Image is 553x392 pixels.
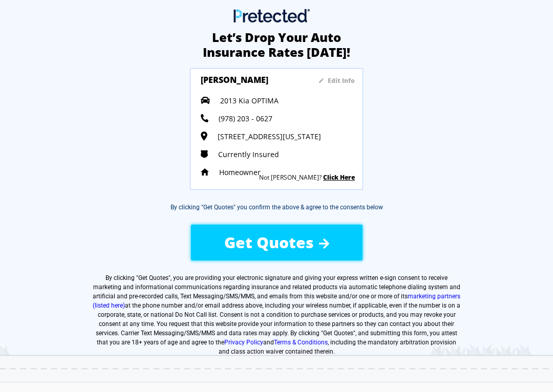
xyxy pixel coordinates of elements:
[219,114,272,123] span: (978) 203 - 0627
[274,339,328,346] a: Terms & Conditions
[191,225,363,260] button: Get Quotes
[224,232,314,253] span: Get Quotes
[171,203,383,212] div: By clicking "Get Quotes" you confirm the above & agree to the consents below
[201,74,288,90] h3: [PERSON_NAME]
[259,173,322,182] sapn: Not [PERSON_NAME]?
[93,273,460,356] label: By clicking " ", you are providing your electronic signature and giving your express written e-si...
[218,132,321,141] span: [STREET_ADDRESS][US_STATE]
[93,293,460,309] a: marketing partners (listed here)
[328,76,355,85] sapn: Edit Info
[323,173,355,182] a: Click Here
[195,30,358,60] h2: Let’s Drop Your Auto Insurance Rates [DATE]!
[220,96,279,105] span: 2013 Kia OPTIMA
[219,167,261,177] span: Homeowner
[233,9,310,23] img: Main Logo
[218,149,279,159] span: Currently Insured
[224,339,263,346] a: Privacy Policy
[138,274,168,281] span: Get Quotes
